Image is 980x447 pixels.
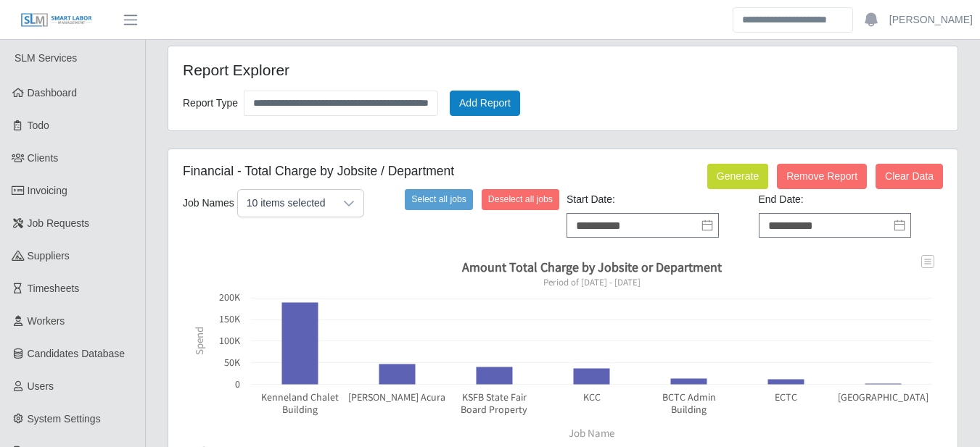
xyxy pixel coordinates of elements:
button: Deselect all jobs [482,189,559,209]
span: Workers [28,315,65,327]
span: Users [28,380,54,392]
h5: Financial - Total Charge by Jobsite / Department [183,164,683,179]
h4: Report Explorer [183,61,487,79]
span: Invoicing [28,185,67,196]
text: 150K [219,312,241,325]
div: 10 items selected [238,190,334,217]
span: Todo [28,120,49,131]
tspan: BCTC Admin [662,390,716,404]
span: System Settings [28,413,101,425]
text: Period of [DATE] - [DATE] [543,276,641,288]
tspan: Board Property [461,403,527,416]
text: 50K [224,356,241,369]
label: Start Date: [567,192,615,207]
img: SLM Logo [20,12,93,28]
tspan: Building [671,403,707,416]
span: Candidates Database [28,348,125,359]
tspan: Kenneland Chalet [261,390,339,404]
text: [PERSON_NAME] Acura [348,390,445,404]
label: End Date: [759,192,804,207]
text: [GEOGRAPHIC_DATA] [838,390,928,404]
tspan: KSFB State Fair [462,390,527,404]
input: Search [733,7,853,33]
button: Remove Report [777,164,867,189]
text: ECTC [775,390,797,404]
span: Timesheets [28,283,80,294]
text: Spend [192,327,206,355]
span: Suppliers [28,250,70,262]
text: 0 [235,377,240,390]
span: Dashboard [28,87,78,99]
tspan: Building [282,403,318,416]
span: Job Requests [28,217,90,229]
a: [PERSON_NAME] [889,12,973,28]
button: Add Report [450,91,520,116]
text: Amount Total Charge by Jobsite or Department [461,259,722,275]
button: Clear Data [876,164,943,189]
label: Job Names [183,196,234,211]
label: Report Type [183,93,238,113]
button: Select all jobs [405,189,473,209]
span: Clients [28,152,59,164]
span: SLM Services [15,52,77,64]
text: 200K [219,291,241,304]
button: Generate [707,164,768,189]
text: 100K [219,334,241,347]
text: KCC [583,390,601,404]
text: Job Name [569,426,614,440]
